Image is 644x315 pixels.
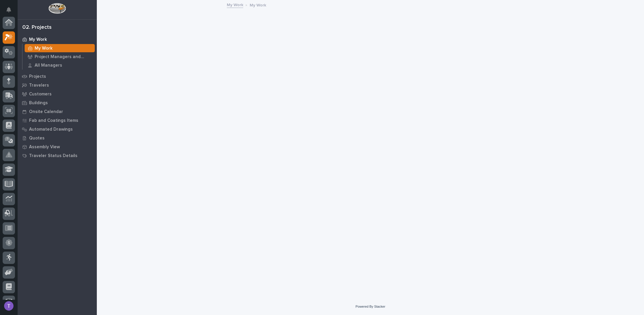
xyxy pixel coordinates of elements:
[29,144,60,150] p: Assembly View
[18,134,97,142] a: Quotes
[18,98,97,107] a: Buildings
[29,136,45,141] p: Quotes
[23,61,97,69] a: All Managers
[29,37,47,42] p: My Work
[23,53,97,61] a: Project Managers and Engineers
[23,44,97,52] a: My Work
[18,151,97,160] a: Traveler Status Details
[227,1,243,8] a: My Work
[35,46,53,51] p: My Work
[29,92,52,97] p: Customers
[18,142,97,151] a: Assembly View
[3,4,15,16] button: Notifications
[29,109,63,114] p: Onsite Calendar
[18,72,97,81] a: Projects
[18,125,97,134] a: Automated Drawings
[18,116,97,125] a: Fab and Coatings Items
[18,107,97,116] a: Onsite Calendar
[18,35,97,44] a: My Work
[48,3,66,14] img: Workspace Logo
[29,74,46,79] p: Projects
[29,83,49,88] p: Travelers
[7,7,15,16] div: Notifications
[18,90,97,98] a: Customers
[29,100,48,106] p: Buildings
[356,305,385,308] a: Powered By Stacker
[22,24,52,31] div: 02. Projects
[250,1,266,8] p: My Work
[18,81,97,90] a: Travelers
[35,54,92,60] p: Project Managers and Engineers
[29,153,77,159] p: Traveler Status Details
[29,118,78,123] p: Fab and Coatings Items
[3,300,15,312] button: users-avatar
[29,127,73,132] p: Automated Drawings
[35,63,62,68] p: All Managers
